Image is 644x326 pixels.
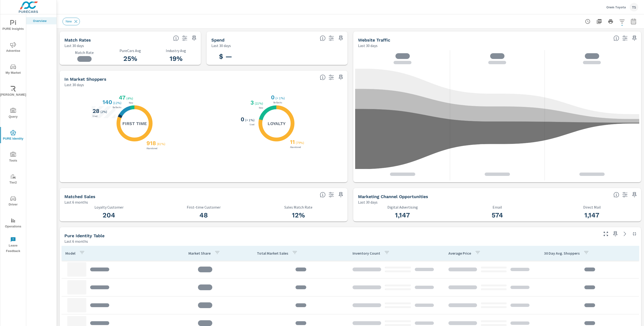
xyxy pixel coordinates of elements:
span: Save this to your personalized report [337,74,345,81]
span: Loyalty: Matches that have purchased from the dealership before and purchased within the timefram... [320,192,326,198]
p: Email [453,205,542,209]
p: Last 30 days [358,199,378,205]
p: Average Price [448,251,471,256]
button: Make Fullscreen [602,230,610,238]
span: All traffic is the data we start with. It’s unique personas over a 30-day period. We don’t consid... [613,35,619,41]
p: Model [65,251,75,256]
div: TS [630,3,638,11]
div: Overview [26,17,57,24]
p: Loyalty Customer [64,205,153,209]
span: Driver [2,196,25,207]
h5: Website Traffic [358,37,390,42]
p: Overview [33,18,53,23]
p: Match Rate [64,50,104,55]
p: New [258,107,264,109]
p: First-time Customer [159,205,248,209]
span: Match rate: % of Identifiable Traffic. Pure Identity avg: Avg match rate of all PURE Identity cus... [173,35,179,41]
p: Orem Toyota [606,5,626,9]
h3: 1,147 [547,211,636,219]
h3: 0 [240,116,244,123]
h5: Marketing Channel Opportunities [358,194,428,199]
p: Used [92,115,99,117]
p: Market Share [188,251,211,256]
p: Inventory Count [353,251,380,256]
p: Last 30 days [64,82,84,88]
span: PURE Insights [2,20,25,32]
h3: 140 [102,99,112,105]
h3: 11 [289,139,295,145]
button: Select Date Range [629,17,638,26]
h5: Loyalty [268,121,286,126]
p: Abandoned [289,146,302,148]
span: Tools [2,152,25,163]
p: 30 Day Avg. Shoppers [544,251,580,256]
h3: 204 [64,211,153,219]
p: Digital Advertising [358,205,447,209]
h5: First Time [122,121,147,126]
span: Save this to your personalized report [612,230,619,238]
p: ( 81% ) [157,142,166,146]
h3: 28 [92,108,99,114]
p: ( 21% ) [255,101,264,105]
p: Last 6 months [64,238,88,244]
h3: 48 [159,211,248,219]
h3: 12% [254,211,343,219]
span: Save this to your personalized report [631,34,638,42]
p: Be Backs [112,106,122,109]
h5: Pure Identity Table [64,233,104,238]
span: Loyalty: Matched has purchased from the dealership before and has exhibited a preference through ... [320,74,326,80]
h3: 918 [145,140,156,147]
h3: 25% [110,55,150,63]
p: ( 2% ) [100,110,108,114]
span: Leave Feedback [2,237,25,254]
p: Total Market Sales [257,251,288,256]
span: Save this to your personalized report [631,191,638,199]
p: Be Backs [272,101,283,104]
button: "Export Report to PDF" [594,17,604,26]
button: Apply Filters [617,17,627,26]
h5: In Market Shoppers [64,77,106,82]
span: Operations [2,218,25,229]
p: Abandoned [145,147,158,150]
span: Matched shoppers that can be exported to each channel type. This is targetable traffic. [613,192,619,198]
h5: Spend [211,37,224,42]
span: PURE Identity [2,130,25,142]
p: New [128,102,134,104]
span: Save this to your personalized report [337,191,345,199]
h3: 574 [453,211,542,219]
p: ( < 1% ) [275,96,286,100]
h5: Matched Sales [64,194,95,199]
span: Save this to your personalized report [337,34,345,42]
h3: 19% [156,55,196,63]
div: New [62,18,80,25]
button: Minimize Widget [631,230,638,238]
span: New [63,20,75,23]
p: Last 6 months [64,199,88,205]
p: Used [249,123,255,126]
p: Sales Match Rate [254,205,343,209]
p: ( < 1% ) [245,118,255,122]
h3: $ — [211,53,240,61]
h3: 47 [118,94,125,101]
button: Print Report [606,17,615,26]
p: Industry Avg [156,48,196,53]
p: PureCars Avg [110,48,150,53]
p: Last 30 days [211,43,231,48]
h3: 0 [270,94,275,101]
p: ( 79% ) [296,141,305,145]
h5: Match Rates [64,37,91,42]
span: Advertise [2,42,25,54]
h3: 1,147 [358,211,447,219]
span: Total PureCars DigAdSpend. Data sourced directly from the Ad Platforms. Non-Purecars DigAd client... [320,35,326,41]
span: [PERSON_NAME] [2,86,25,98]
span: Save this to your personalized report [190,34,198,42]
span: Tier2 [2,174,25,185]
p: ( 4% ) [126,96,134,100]
a: See more details in report [621,230,629,238]
p: Last 30 days [358,43,378,48]
span: Query [2,108,25,120]
h3: 3 [249,99,254,106]
span: My Market [2,64,25,76]
div: nav menu [0,14,26,256]
p: Last 30 days [64,43,84,48]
